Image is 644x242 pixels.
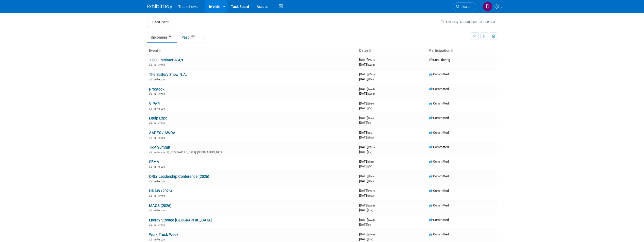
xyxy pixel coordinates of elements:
img: ExhibitDay [147,4,172,9]
span: In-Person [154,136,167,140]
span: Committed [429,218,449,222]
span: - [375,218,376,222]
th: Dates [357,46,427,55]
span: (Wed) [368,88,375,91]
span: [DATE] [359,121,372,125]
span: (Thu) [368,194,374,197]
a: 1-800 Radiator & A/C [149,58,185,62]
span: (Mon) [368,59,375,61]
span: [DATE] [359,218,376,222]
span: (Mon) [368,146,375,149]
th: Event [147,46,357,55]
span: Considering [429,58,450,62]
a: Work Truck Week [149,232,178,237]
span: In-Person [154,107,167,110]
span: In-Person [154,165,167,168]
span: In-Person [154,238,167,241]
span: (Mon) [368,73,375,76]
img: In-Person Event [149,122,152,124]
a: ORLY Leadership Conference (2026) [149,174,209,179]
span: [DATE] [359,92,375,95]
span: [DATE] [359,203,376,207]
span: (Wed) [368,233,375,236]
img: In-Person Event [149,136,152,139]
a: Sort by Start Date [369,48,371,53]
a: Equip Expo [149,116,167,120]
span: Committed [429,203,449,207]
span: Committed [429,189,449,193]
a: Upcoming14 [147,32,177,42]
a: ProStock [149,87,164,92]
img: In-Person Event [149,165,152,168]
span: [DATE] [359,63,375,66]
span: In-Person [154,63,167,67]
span: [DATE] [359,150,372,154]
a: VIPAR [149,101,160,106]
a: Past120 [178,32,200,42]
span: [DATE] [359,72,376,76]
span: (Sat) [368,131,373,134]
span: (Thu) [368,175,374,178]
span: (Wed) [368,92,375,95]
span: [DATE] [359,189,376,193]
span: - [375,232,376,236]
img: In-Person Event [149,107,152,110]
span: (Fri) [368,107,372,110]
span: - [374,116,375,120]
img: In-Person Event [149,223,152,226]
span: - [375,72,376,76]
span: In-Person [154,209,167,212]
img: Dan Harris [483,2,492,11]
span: Committed [429,160,449,163]
span: - [374,131,375,134]
a: How to sync to an external calendar... [441,20,497,24]
a: Search [453,2,476,11]
span: In-Person [154,151,167,154]
span: (Wed) [368,63,375,66]
span: - [374,160,375,163]
a: SEMA [149,160,159,164]
span: Committed [429,116,449,120]
img: In-Person Event [149,209,152,211]
span: Tradeshows [178,5,198,9]
span: (Fri) [368,151,372,153]
span: [DATE] [359,116,375,120]
div: [GEOGRAPHIC_DATA], [GEOGRAPHIC_DATA] [149,150,355,154]
span: 14 [167,35,173,39]
span: (Sat) [368,238,373,241]
span: - [375,145,376,149]
span: (Mon) [368,189,375,192]
span: - [375,189,376,193]
span: [DATE] [359,179,374,183]
img: In-Person Event [149,238,152,240]
span: (Thu) [368,136,374,139]
span: [DATE] [359,174,375,178]
span: In-Person [154,122,167,125]
span: (Tue) [368,160,374,163]
span: [DATE] [359,237,373,241]
span: (Fri) [368,122,372,124]
span: 120 [189,35,196,39]
span: [DATE] [359,145,376,149]
img: In-Person Event [149,151,152,153]
span: In-Person [154,180,167,183]
a: TRP Summit [149,145,170,150]
img: In-Person Event [149,63,152,66]
span: In-Person [154,92,167,96]
a: Energy Storage [GEOGRAPHIC_DATA] [149,218,212,222]
span: [DATE] [359,208,373,212]
span: [DATE] [359,223,372,227]
span: (Wed) [368,204,375,207]
span: Committed [429,145,449,149]
span: [DATE] [359,232,376,236]
span: (Thu) [368,78,374,81]
span: - [375,87,376,91]
span: - [375,58,376,62]
span: - [374,174,375,178]
span: [DATE] [359,58,376,62]
span: In-Person [154,223,167,227]
a: HDAW (2026) [149,189,172,193]
a: AAPEX / AWDA [149,131,175,135]
span: - [374,101,375,105]
img: In-Person Event [149,92,152,95]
